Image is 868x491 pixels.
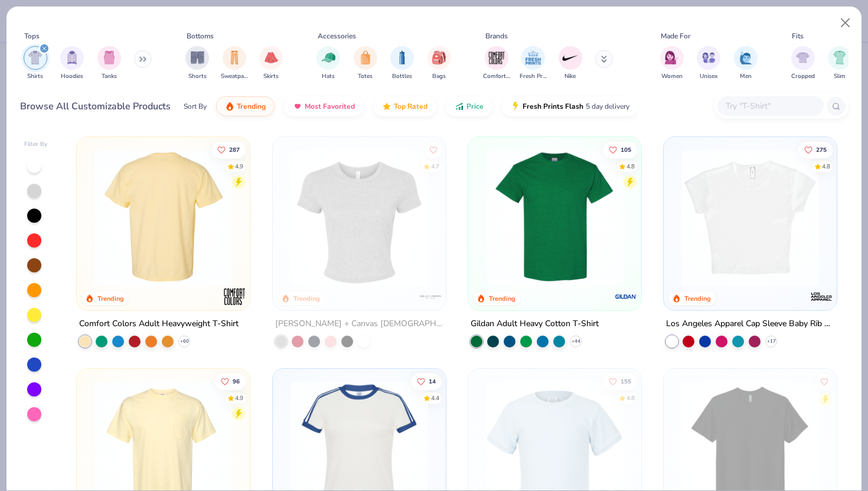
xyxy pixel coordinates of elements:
div: [PERSON_NAME] + Canvas [DEMOGRAPHIC_DATA]' Micro Ribbed Baby Tee [275,317,443,331]
span: Shorts [188,72,207,81]
button: filter button [660,46,684,81]
div: Browse All Customizable Products [20,99,171,113]
img: aa15adeb-cc10-480b-b531-6e6e449d5067 [285,149,434,287]
div: Fits [792,31,804,41]
span: Comfort Colors [483,72,510,81]
button: filter button [697,46,720,81]
span: Most Favorited [305,102,355,111]
button: Like [816,373,833,390]
div: 4.8 [626,394,635,403]
button: filter button [428,46,451,81]
div: filter for Unisex [697,46,720,81]
div: 4.4 [430,394,439,403]
img: most_fav.gif [293,102,302,111]
div: Los Angeles Apparel Cap Sleeve Baby Rib Crop Top [666,317,834,331]
div: filter for Bottles [390,46,414,81]
img: Men Image [739,51,752,64]
div: 4.8 [822,162,830,171]
img: Slim Image [833,51,846,64]
img: Gildan logo [614,285,638,308]
img: c7959168-479a-4259-8c5e-120e54807d6b [629,149,779,287]
button: Like [211,141,246,158]
span: Skirts [263,72,279,81]
img: e55d29c3-c55d-459c-bfd9-9b1c499ab3c6 [89,149,238,287]
button: filter button [354,46,377,81]
img: Women Image [665,51,678,64]
img: 28425ec1-0436-412d-a053-7d6557a5cd09 [434,149,583,287]
div: filter for Hats [316,46,340,81]
button: filter button [828,46,851,81]
div: filter for Nike [559,46,582,81]
button: Price [446,96,492,116]
div: Sort By [184,101,207,112]
button: filter button [734,46,758,81]
img: Skirts Image [265,51,278,64]
div: Tops [24,31,40,41]
span: Trending [237,102,266,111]
div: Brands [485,31,508,41]
img: Totes Image [359,51,372,64]
button: filter button [24,46,47,81]
div: Bottoms [187,31,214,41]
span: + 60 [180,338,189,345]
div: filter for Women [660,46,684,81]
div: 4.7 [430,162,439,171]
img: Fresh Prints Image [524,49,542,67]
button: filter button [259,46,283,81]
img: Los Angeles Apparel logo [810,285,833,308]
span: Shirts [27,72,43,81]
button: Like [603,373,637,390]
button: Top Rated [373,96,436,116]
img: Comfort Colors Image [488,49,505,67]
div: filter for Fresh Prints [520,46,547,81]
div: filter for Shirts [24,46,47,81]
span: Hats [322,72,335,81]
span: 96 [233,379,240,385]
span: Fresh Prints Flash [523,102,583,111]
div: 4.9 [235,162,243,171]
img: Tanks Image [103,51,116,64]
img: Hoodies Image [66,51,79,64]
span: Tanks [102,72,117,81]
div: filter for Totes [354,46,377,81]
span: Totes [358,72,373,81]
div: 4.9 [235,394,243,403]
div: Gildan Adult Heavy Cotton T-Shirt [471,317,599,331]
span: 105 [621,147,631,152]
button: filter button [559,46,582,81]
span: Price [466,102,484,111]
img: Cropped Image [796,51,810,64]
img: Unisex Image [702,51,716,64]
span: Men [740,72,752,81]
span: Unisex [700,72,717,81]
div: Accessories [318,31,356,41]
span: + 17 [767,338,776,345]
span: Women [661,72,683,81]
img: Bottles Image [396,51,409,64]
img: Nike Image [562,49,579,67]
div: filter for Hoodies [60,46,84,81]
div: filter for Sweatpants [221,46,248,81]
img: Shirts Image [28,51,42,64]
button: filter button [221,46,248,81]
img: Comfort Colors logo [223,285,247,308]
span: Bottles [392,72,412,81]
span: Sweatpants [221,72,248,81]
span: Bags [432,72,446,81]
span: Cropped [791,72,815,81]
img: flash.gif [511,102,520,111]
div: filter for Men [734,46,758,81]
span: + 44 [571,338,580,345]
div: filter for Skirts [259,46,283,81]
img: trending.gif [225,102,234,111]
button: filter button [520,46,547,81]
img: Bella + Canvas logo [419,285,442,308]
img: db319196-8705-402d-8b46-62aaa07ed94f [480,149,629,287]
img: Shorts Image [191,51,204,64]
button: Like [410,373,441,390]
div: filter for Tanks [97,46,121,81]
img: Sweatpants Image [228,51,241,64]
span: 155 [621,379,631,385]
div: Filter By [24,140,48,149]
button: filter button [390,46,414,81]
